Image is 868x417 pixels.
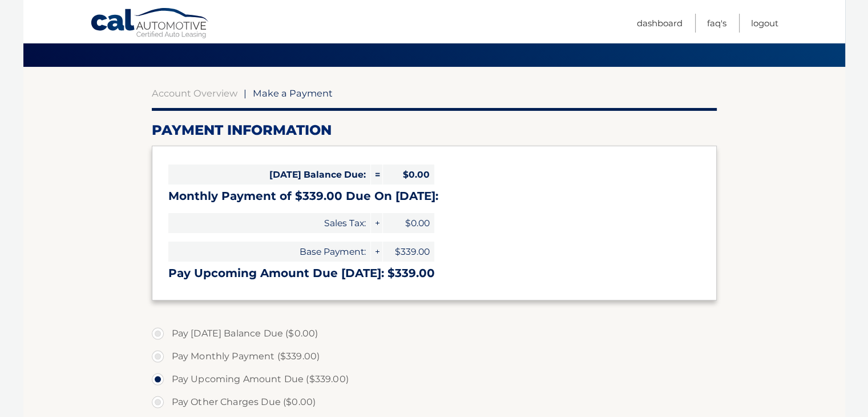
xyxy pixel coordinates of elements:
label: Pay Monthly Payment ($339.00) [152,345,717,368]
a: FAQ's [707,14,726,33]
span: $0.00 [383,213,434,233]
span: Sales Tax: [168,213,370,233]
span: $0.00 [383,165,434,185]
span: Make a Payment [253,87,333,99]
span: = [371,165,382,185]
span: + [371,242,382,262]
a: Account Overview [152,87,237,99]
label: Pay Upcoming Amount Due ($339.00) [152,368,717,391]
a: Cal Automotive [90,7,210,41]
h3: Monthly Payment of $339.00 Due On [DATE]: [168,189,700,203]
h3: Pay Upcoming Amount Due [DATE]: $339.00 [168,266,700,280]
a: Dashboard [637,14,683,33]
span: $339.00 [383,242,434,262]
a: Logout [751,14,778,33]
span: Base Payment: [168,242,370,262]
h2: Payment Information [152,122,717,139]
span: | [244,87,247,99]
span: [DATE] Balance Due: [168,165,370,185]
label: Pay Other Charges Due ($0.00) [152,391,717,414]
span: + [371,213,382,233]
label: Pay [DATE] Balance Due ($0.00) [152,322,717,345]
